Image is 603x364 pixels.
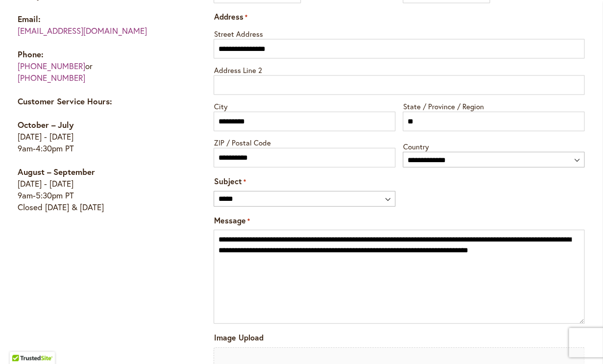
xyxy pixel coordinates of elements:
[18,96,112,107] strong: Customer Service Hours:
[214,63,584,75] label: Address Line 2
[18,119,175,154] p: [DATE] - [DATE] 9am-4:30pm PT
[18,166,175,213] p: [DATE] - [DATE] 9am-5:30pm PT Closed [DATE] & [DATE]
[214,135,395,148] label: ZIP / Postal Code
[214,11,247,23] legend: Address
[18,72,85,83] a: [PHONE_NUMBER]
[18,166,95,177] strong: August – September
[214,99,395,112] label: City
[18,49,175,84] p: or
[18,25,147,36] a: [EMAIL_ADDRESS][DOMAIN_NAME]
[214,215,249,226] label: Message
[403,139,584,152] label: Country
[18,49,44,60] strong: Phone:
[18,13,41,24] strong: Email:
[214,26,584,39] label: Street Address
[18,119,73,130] strong: October – July
[214,176,245,187] label: Subject
[18,60,85,72] a: [PHONE_NUMBER]
[403,99,584,112] label: State / Province / Region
